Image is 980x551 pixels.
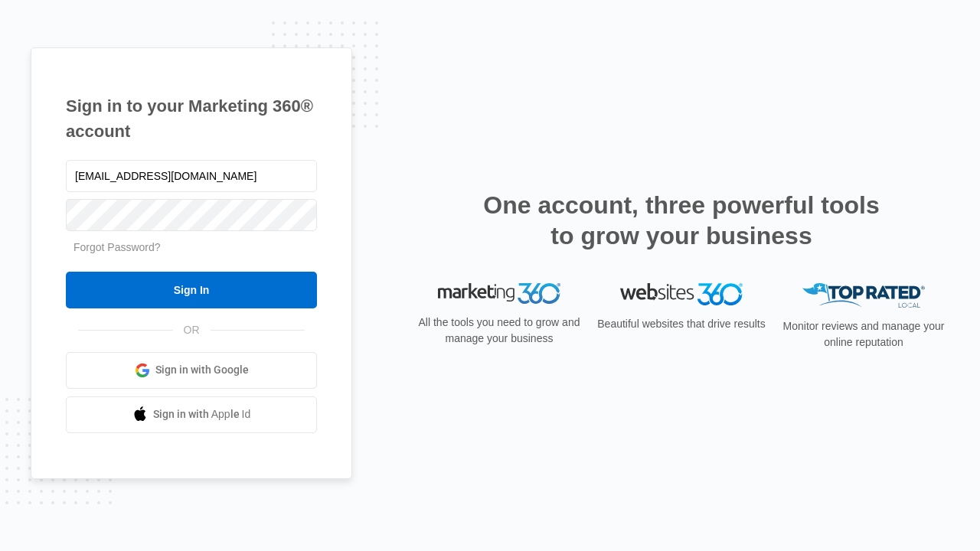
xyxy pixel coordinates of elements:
[66,93,317,144] h1: Sign in to your Marketing 360® account
[596,316,767,332] p: Beautiful websites that drive results
[66,272,317,308] input: Sign In
[413,315,585,347] p: All the tools you need to grow and manage your business
[66,352,317,389] a: Sign in with Google
[155,362,249,378] span: Sign in with Google
[438,283,560,305] img: Marketing 360
[153,406,251,422] span: Sign in with Apple Id
[778,318,949,350] p: Monitor reviews and manage your online reputation
[802,283,925,308] img: Top Rated Local
[66,396,317,433] a: Sign in with Apple Id
[479,190,884,251] h2: One account, three powerful tools to grow your business
[173,322,211,338] span: OR
[66,160,317,192] input: Email
[73,241,161,253] a: Forgot Password?
[620,283,743,305] img: Websites 360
